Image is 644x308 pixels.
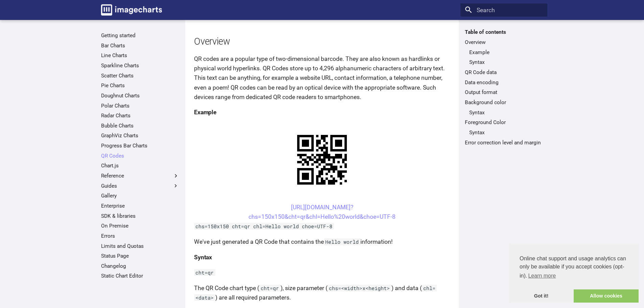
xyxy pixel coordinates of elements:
h4: Syntax [194,253,450,262]
a: On Premise [101,222,179,229]
a: QR Code data [465,69,543,76]
p: The QR Code chart type ( ), size parameter ( ) and data ( ) are all required parameters. [194,283,450,302]
a: Output format [465,89,543,96]
p: QR codes are a popular type of two-dimensional barcode. They are also known as hardlinks or physi... [194,54,450,102]
a: Background color [465,99,543,106]
a: SDK & libraries [101,213,179,219]
a: Status Page [101,253,179,259]
a: Gallery [101,192,179,199]
a: Foreground Color [465,119,543,126]
p: We've just generated a QR Code that contains the information! [194,237,450,246]
a: Polar Charts [101,102,179,109]
code: cht=qr [259,285,281,291]
a: Example [469,49,543,56]
a: Syntax [469,59,543,66]
a: Scatter Charts [101,72,179,79]
a: Syntax [469,109,543,116]
h2: Overview [194,35,450,48]
a: Static Chart Editor [101,273,179,279]
nav: Table of contents [460,29,547,146]
a: QR Codes [101,152,179,159]
a: Errors [101,233,179,239]
nav: Background color [465,109,543,116]
code: chs=150x150 cht=qr chl=Hello world choe=UTF-8 [194,223,334,230]
a: Image-Charts documentation [98,1,165,18]
a: allow cookies [574,289,639,303]
a: Radar Charts [101,112,179,119]
code: cht=qr [194,269,215,276]
img: logo [101,4,162,16]
label: Guides [101,183,179,189]
h4: Example [194,108,450,117]
nav: Foreground Color [465,129,543,136]
a: Progress Bar Charts [101,142,179,149]
a: Pie Charts [101,82,179,89]
a: Changelog [101,263,179,269]
a: learn more about cookies [527,271,557,281]
span: Online chat support and usage analytics can only be available if you accept cookies (opt-in). [520,255,628,281]
a: Limits and Quotas [101,243,179,250]
a: Line Charts [101,52,179,59]
a: Enterprise [101,203,179,209]
a: Getting started [101,32,179,39]
div: cookieconsent [509,244,639,303]
a: Sparkline Charts [101,62,179,69]
a: Bubble Charts [101,122,179,129]
a: [URL][DOMAIN_NAME]?chs=150x150&cht=qr&chl=Hello%20world&choe=UTF-8 [248,204,396,220]
a: Doughnut Charts [101,92,179,99]
a: Chart.js [101,162,179,169]
code: Hello world [324,238,360,245]
a: dismiss cookie message [509,289,574,303]
label: Table of contents [460,29,547,35]
label: Reference [101,172,179,179]
img: chart [285,123,359,196]
a: Overview [465,39,543,46]
code: chs=<width>x<height> [328,285,391,291]
input: Search [460,3,547,17]
a: Error correction level and margin [465,139,543,146]
a: GraphViz Charts [101,132,179,139]
a: Data encoding [465,79,543,86]
nav: Overview [465,49,543,66]
a: Syntax [469,129,543,136]
a: Bar Charts [101,42,179,49]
